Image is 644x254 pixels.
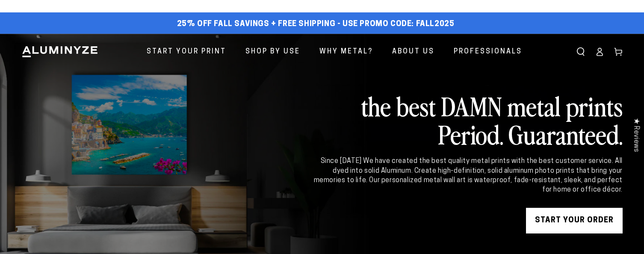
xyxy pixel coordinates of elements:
[245,46,300,58] span: Shop By Use
[177,20,455,29] span: 25% off FALL Savings + Free Shipping - Use Promo Code: FALL2025
[386,41,441,63] a: About Us
[21,45,98,58] img: Aluminyze
[140,41,233,63] a: Start Your Print
[239,41,307,63] a: Shop By Use
[312,92,623,148] h2: the best DAMN metal prints Period. Guaranteed.
[628,111,644,159] div: Click to open Judge.me floating reviews tab
[526,208,623,233] a: START YOUR Order
[454,46,522,58] span: Professionals
[319,46,373,58] span: Why Metal?
[392,46,434,58] span: About Us
[312,157,623,195] div: Since [DATE] We have created the best quality metal prints with the best customer service. All dy...
[147,46,226,58] span: Start Your Print
[313,41,379,63] a: Why Metal?
[571,42,590,61] summary: Search our site
[447,41,529,63] a: Professionals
